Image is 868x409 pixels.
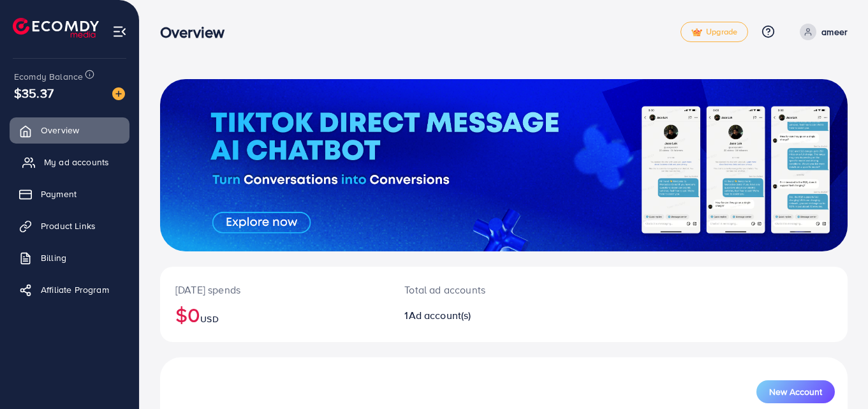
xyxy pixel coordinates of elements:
[41,283,109,296] span: Affiliate Program
[821,24,848,40] p: ameer
[409,308,471,322] span: Ad account(s)
[769,387,822,396] span: New Account
[404,309,546,322] h2: 1
[10,117,129,143] a: Overview
[160,23,235,41] h3: Overview
[10,277,129,302] a: Affiliate Program
[41,251,66,264] span: Billing
[404,282,546,297] p: Total ad accounts
[14,84,54,102] span: $35.37
[112,87,125,100] img: image
[13,18,99,38] img: logo
[795,24,848,40] a: ameer
[44,156,109,168] span: My ad accounts
[814,352,858,399] iframe: Chat
[112,24,127,39] img: menu
[41,188,77,200] span: Payment
[41,124,79,137] span: Overview
[756,380,835,403] button: New Account
[200,313,218,325] span: USD
[10,181,129,207] a: Payment
[10,213,129,239] a: Product Links
[175,282,374,297] p: [DATE] spends
[175,302,374,327] h2: $0
[680,22,748,42] a: tickUpgrade
[691,27,737,37] span: Upgrade
[10,149,129,175] a: My ad accounts
[10,245,129,271] a: Billing
[41,219,96,232] span: Product Links
[14,70,83,83] span: Ecomdy Balance
[691,28,702,37] img: tick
